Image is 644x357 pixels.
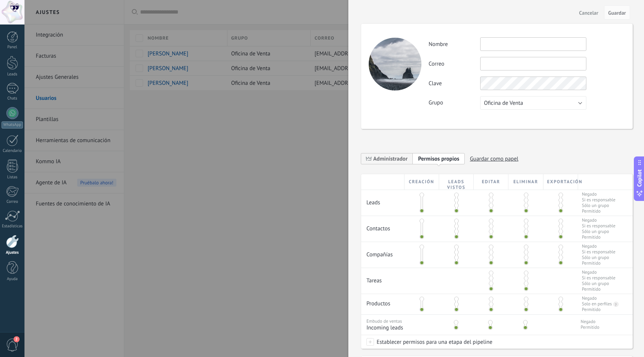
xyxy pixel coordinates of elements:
[2,45,23,50] div: Panel
[613,302,617,307] div: ?
[582,275,615,281] span: Si es responsable
[2,199,23,204] div: Correo
[582,244,615,249] span: Negado
[582,197,615,203] span: Si es responsable
[2,224,23,229] div: Estadísticas
[582,192,615,197] span: Negado
[418,155,459,162] span: Permisos propios
[581,319,600,325] span: Negado
[582,281,615,287] span: Sólo un grupo
[366,319,402,324] span: Embudo de ventas
[581,325,600,330] span: Permitido
[366,324,436,331] span: Incoming leads
[576,6,601,18] button: Cancelar
[579,10,598,15] span: Cancelar
[470,153,519,165] span: Guardar como papel
[582,229,615,234] span: Sólo un grupo
[413,153,465,164] span: Añadir nueva función
[429,99,480,106] label: Grupo
[439,174,474,190] div: Leads vistos
[429,60,480,67] label: Correo
[604,5,630,20] button: Guardar
[2,96,23,101] div: Chats
[361,268,404,288] div: Tareas
[480,96,586,110] button: Oficina de Venta
[582,218,615,223] span: Negado
[2,121,23,129] div: WhatsApp
[2,277,23,282] div: Ayuda
[429,80,480,87] label: Clave
[582,203,615,208] span: Sólo un grupo
[361,153,413,164] span: Administrador
[582,296,597,301] div: Negado
[373,155,407,162] span: Administrador
[484,100,523,107] span: Oficina de Venta
[543,174,578,190] div: Exportación
[636,169,643,187] span: Copilot
[582,208,615,214] span: Permitido
[508,174,543,190] div: Eliminar
[361,242,404,262] div: Compañías
[582,301,612,307] div: Solo en perfiles
[429,41,480,48] label: Nombre
[361,216,404,236] div: Contactos
[361,190,404,210] div: Leads
[374,335,492,349] span: Establecer permisos para una etapa del pipeline
[2,175,23,180] div: Listas
[404,174,439,190] div: Creación
[582,307,601,313] div: Permitido
[582,223,615,229] span: Si es responsable
[582,249,615,255] span: Si es responsable
[2,250,23,255] div: Ajustes
[582,270,615,275] span: Negado
[582,255,615,260] span: Sólo un grupo
[474,174,508,190] div: Editar
[2,72,23,77] div: Leads
[361,294,404,311] div: Productos
[582,234,615,240] span: Permitido
[2,149,23,153] div: Calendario
[608,10,626,15] span: Guardar
[582,287,615,292] span: Permitido
[14,336,20,342] span: 2
[582,260,615,266] span: Permitido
